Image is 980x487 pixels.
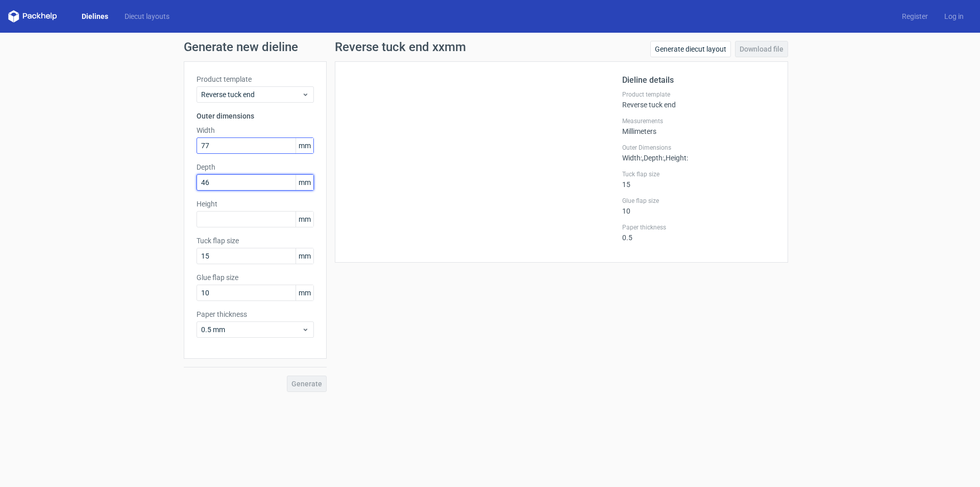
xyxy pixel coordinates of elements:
[642,154,664,162] span: , Depth :
[296,212,313,227] span: mm
[622,144,775,152] label: Outer Dimensions
[622,90,775,109] div: Reverse tuck end
[201,89,302,100] span: Reverse tuck end
[197,74,314,84] label: Product template
[296,248,313,264] span: mm
[197,272,314,283] label: Glue flap size
[650,41,731,57] a: Generate diecut layout
[296,285,313,300] span: mm
[197,236,314,246] label: Tuck flap size
[296,175,313,190] span: mm
[622,74,775,86] h2: Dieline details
[622,117,775,125] label: Measurements
[197,199,314,209] label: Height
[622,170,775,178] label: Tuck flap size
[622,90,775,99] label: Product template
[197,309,314,319] label: Paper thickness
[184,41,796,53] h1: Generate new dieline
[197,162,314,172] label: Depth
[894,11,936,21] a: Register
[622,197,775,205] label: Glue flap size
[296,138,313,153] span: mm
[622,154,642,162] span: Width :
[622,223,775,231] label: Paper thickness
[622,117,775,135] div: Millimeters
[622,197,775,215] div: 10
[335,41,466,53] h1: Reverse tuck end xxmm
[197,111,314,121] h3: Outer dimensions
[622,170,775,189] div: 15
[73,11,116,21] a: Dielines
[116,11,178,21] a: Diecut layouts
[936,11,972,21] a: Log in
[622,223,775,242] div: 0.5
[664,154,688,162] span: , Height :
[201,324,302,335] span: 0.5 mm
[197,125,314,135] label: Width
